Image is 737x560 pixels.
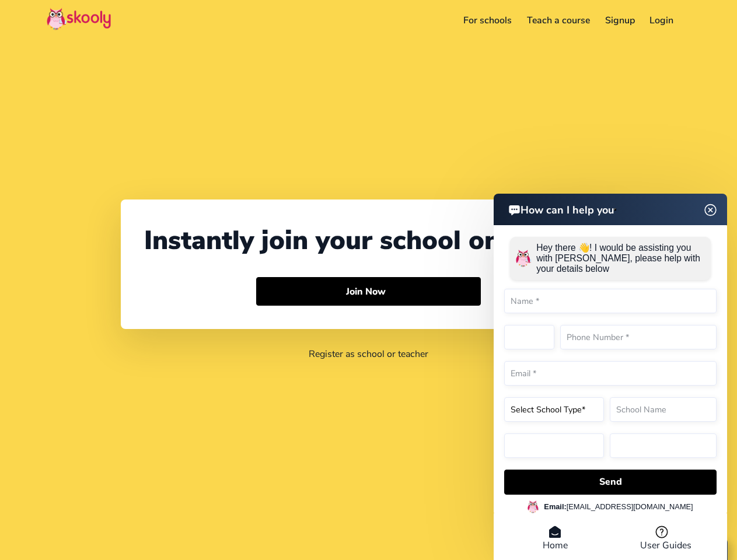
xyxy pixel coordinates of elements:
[144,223,593,258] div: Instantly join your school on Skooly
[256,277,481,306] button: Join Now
[598,11,642,30] a: Signup
[456,11,520,30] a: For schools
[642,11,681,30] a: Login
[309,348,428,360] a: Register as school or teacher
[47,8,111,30] img: Skooly
[519,11,598,30] a: Teach a course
